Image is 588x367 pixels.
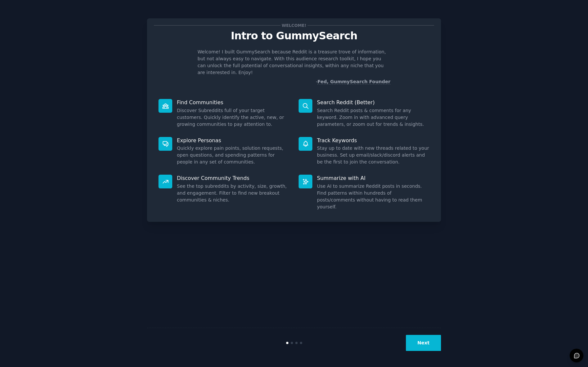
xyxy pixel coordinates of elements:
p: Discover Community Trends [177,175,289,182]
p: Intro to GummySearch [154,30,434,42]
a: Fed, GummySearch Founder [317,79,390,85]
p: Welcome! I built GummySearch because Reddit is a treasure trove of information, but not always ea... [198,48,390,76]
dd: Quickly explore pain points, solution requests, open questions, and spending patterns for people ... [177,145,289,165]
span: Welcome! [281,22,307,29]
p: Track Keywords [317,137,430,144]
p: Find Communities [177,99,289,106]
button: Next [406,335,441,351]
dd: Discover Subreddits full of your target customers. Quickly identify the active, new, or growing c... [177,107,289,128]
p: Explore Personas [177,137,289,144]
dd: See the top subreddits by activity, size, growth, and engagement. Filter to find new breakout com... [177,183,289,203]
p: Summarize with AI [317,175,430,182]
dd: Search Reddit posts & comments for any keyword. Zoom in with advanced query parameters, or zoom o... [317,107,430,128]
p: Search Reddit (Better) [317,99,430,106]
dd: Stay up to date with new threads related to your business. Set up email/slack/discord alerts and ... [317,145,430,165]
dd: Use AI to summarize Reddit posts in seconds. Find patterns within hundreds of posts/comments with... [317,183,430,210]
div: - [316,78,390,85]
